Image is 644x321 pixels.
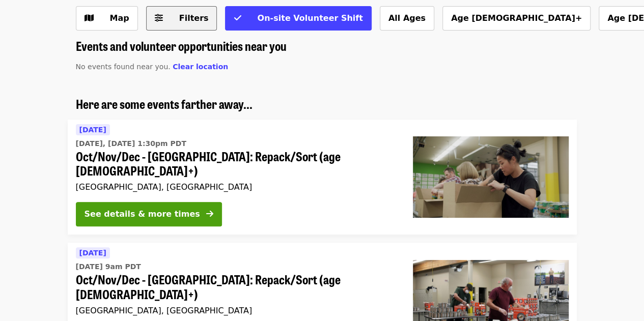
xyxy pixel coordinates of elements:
div: [GEOGRAPHIC_DATA], [GEOGRAPHIC_DATA] [76,182,397,192]
span: On-site Volunteer Shift [257,13,362,23]
time: [DATE], [DATE] 1:30pm PDT [76,138,186,149]
button: All Ages [380,6,434,31]
button: Clear location [173,62,228,72]
i: map icon [85,13,94,23]
span: [DATE] [79,126,106,134]
span: Events and volunteer opportunities near you [76,37,287,54]
i: arrow-right icon [206,209,213,219]
button: Age [DEMOGRAPHIC_DATA]+ [442,6,591,31]
span: Map [110,13,129,23]
img: Oct/Nov/Dec - Portland: Repack/Sort (age 8+) organized by Oregon Food Bank [413,136,569,218]
button: See details & more times [76,202,222,226]
time: [DATE] 9am PDT [76,261,141,272]
span: No events found near you. [76,63,171,71]
div: [GEOGRAPHIC_DATA], [GEOGRAPHIC_DATA] [76,306,397,315]
span: Oct/Nov/Dec - [GEOGRAPHIC_DATA]: Repack/Sort (age [DEMOGRAPHIC_DATA]+) [76,149,397,179]
i: check icon [234,13,241,23]
span: Filters [179,13,209,23]
div: See details & more times [85,208,200,220]
span: [DATE] [79,249,106,257]
button: On-site Volunteer Shift [225,6,371,31]
span: Oct/Nov/Dec - [GEOGRAPHIC_DATA]: Repack/Sort (age [DEMOGRAPHIC_DATA]+) [76,272,397,302]
a: See details for "Oct/Nov/Dec - Portland: Repack/Sort (age 8+)" [68,120,577,235]
button: Show map view [76,6,138,31]
span: Here are some events farther away... [76,95,253,112]
i: sliders-h icon [155,13,163,23]
button: Filters (0 selected) [146,6,217,31]
span: Clear location [173,63,228,71]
